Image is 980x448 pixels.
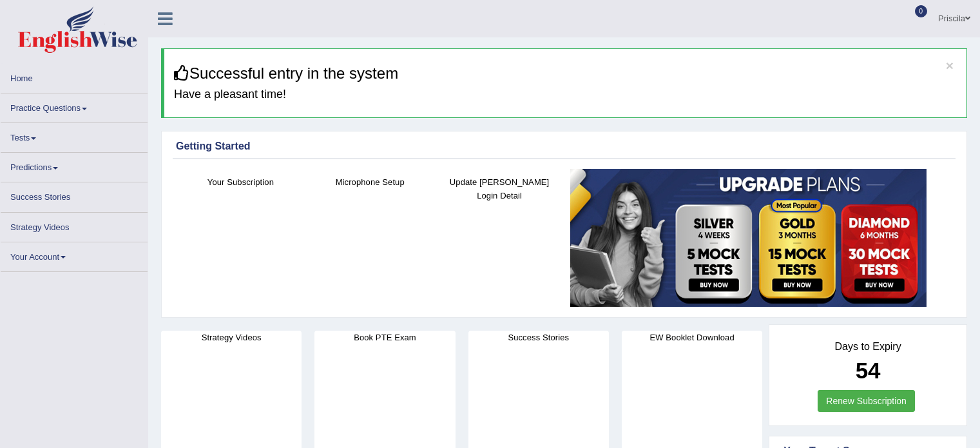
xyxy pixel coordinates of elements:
[468,331,609,344] h4: Success Stories
[176,139,952,154] div: Getting Started
[1,153,148,178] a: Predictions
[915,5,928,17] span: 0
[161,331,302,344] h4: Strategy Videos
[1,182,148,208] a: Success Stories
[441,175,558,202] h4: Update [PERSON_NAME] Login Detail
[174,88,957,101] h4: Have a pleasant time!
[1,213,148,238] a: Strategy Videos
[856,358,881,383] b: 54
[783,341,952,353] h4: Days to Expiry
[1,64,148,89] a: Home
[314,331,455,344] h4: Book PTE Exam
[1,242,148,268] a: Your Account
[622,331,762,344] h4: EW Booklet Download
[1,93,148,119] a: Practice Questions
[312,175,428,189] h4: Microphone Setup
[1,123,148,148] a: Tests
[818,390,915,412] a: Renew Subscription
[570,169,927,307] img: small5.jpg
[946,59,954,72] button: ×
[174,65,957,82] h3: Successful entry in the system
[182,175,299,189] h4: Your Subscription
